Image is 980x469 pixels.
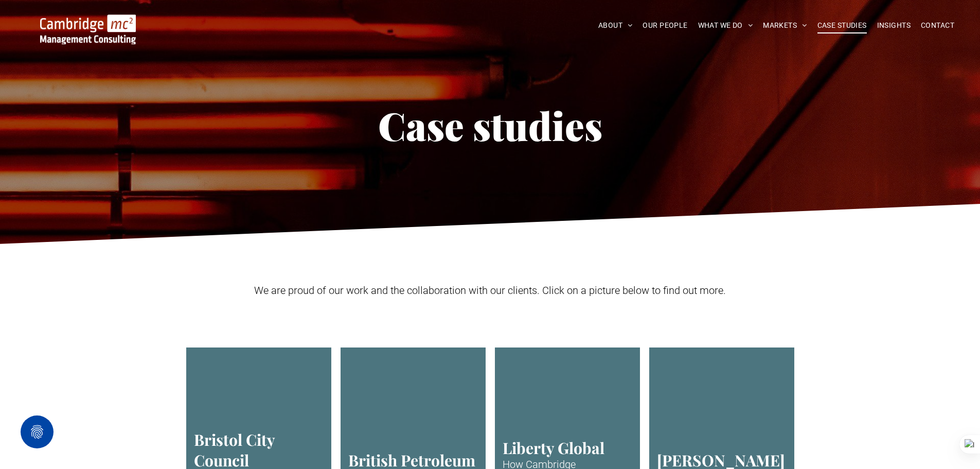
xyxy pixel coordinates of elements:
a: Your Business Transformed | Cambridge Management Consulting [40,16,136,27]
a: ABOUT [593,18,638,33]
img: Go to Homepage [40,14,136,44]
a: MARKETS [758,18,812,33]
a: CASE STUDIES [812,18,872,33]
a: OUR PEOPLE [637,18,692,33]
span: Case studies [378,99,602,151]
a: WHAT WE DO [693,18,758,33]
a: CONTACT [916,18,959,33]
span: We are proud of our work and the collaboration with our clients. Click on a picture below to find... [254,284,726,297]
a: INSIGHTS [872,18,916,33]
